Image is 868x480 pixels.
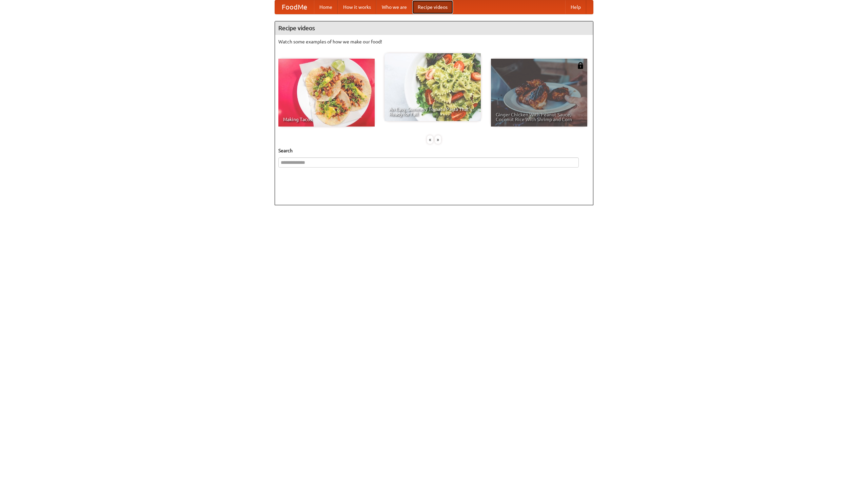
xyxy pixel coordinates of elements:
div: » [435,135,441,144]
a: Help [565,0,586,14]
img: 483408.png [577,62,584,69]
p: Watch some examples of how we make our food! [278,38,590,45]
a: Making Tacos [278,59,375,127]
span: Making Tacos [283,117,370,122]
h4: Recipe videos [275,21,593,35]
div: « [427,135,433,144]
a: Home [314,0,338,14]
a: Recipe videos [412,0,453,14]
a: An Easy, Summery Tomato Pasta That's Ready for Fall [384,53,481,121]
a: How it works [338,0,376,14]
span: An Easy, Summery Tomato Pasta That's Ready for Fall [389,107,476,116]
a: FoodMe [275,0,314,14]
h5: Search [278,147,590,154]
a: Who we are [376,0,412,14]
